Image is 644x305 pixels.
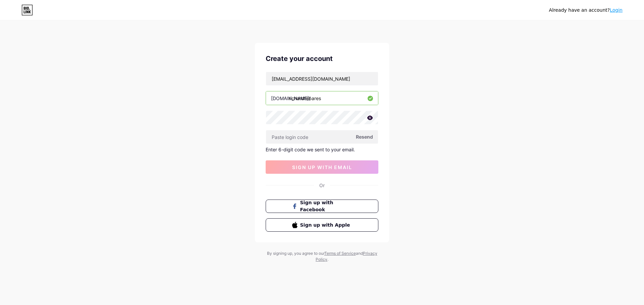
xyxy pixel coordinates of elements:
[266,160,378,174] button: sign up with email
[300,222,352,229] span: Sign up with Apple
[266,91,378,105] input: username
[265,250,379,262] div: By signing up, you agree to our and .
[266,54,378,64] div: Create your account
[271,95,311,102] div: [DOMAIN_NAME]/
[324,251,356,256] a: Terms of Service
[266,200,378,213] button: Sign up with Facebook
[266,72,378,85] input: Email
[266,147,378,152] div: Enter 6-digit code we sent to your email.
[266,130,378,144] input: Paste login code
[610,7,623,13] a: Login
[549,7,623,14] div: Already have an account?
[300,199,352,213] span: Sign up with Facebook
[266,218,378,232] button: Sign up with Apple
[292,164,352,170] span: sign up with email
[356,133,373,140] span: Resend
[319,182,325,189] div: Or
